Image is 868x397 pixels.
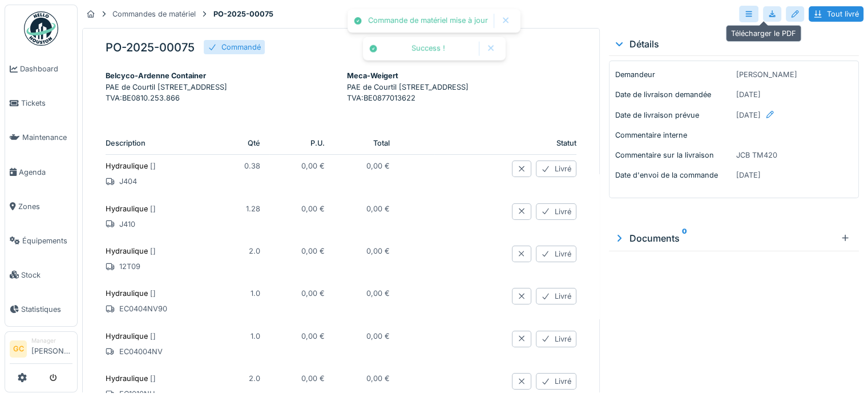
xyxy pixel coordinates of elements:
[347,93,577,103] p: TVA : BE0877013622
[278,246,325,256] p: 0,00 €
[5,86,77,121] a: Tickets
[106,288,207,299] p: Hydraulique
[21,98,72,109] span: Tickets
[726,25,801,42] div: Télécharger le PDF
[225,161,260,171] p: 0.38
[615,150,732,161] p: Commentaire sur la livraison
[106,93,336,103] p: TVA : BE0810.253.866
[615,170,732,181] p: Date d'envoi de la commande
[343,288,390,299] p: 0,00 €
[736,150,853,161] p: JCB TM420
[225,331,260,342] p: 1.0
[209,9,278,19] strong: PO-2025-00075
[383,44,473,54] div: Success !
[343,373,390,384] p: 0,00 €
[31,336,72,345] div: Manager
[682,231,687,245] sup: 0
[5,189,77,223] a: Zones
[150,204,156,213] span: [ ]
[20,63,72,74] span: Dashboard
[5,52,77,86] a: Dashboard
[225,373,260,384] p: 2.0
[106,303,207,314] p: EC0404NV90
[615,89,732,100] p: Date de livraison demandée
[106,246,207,256] p: Hydraulique
[615,69,732,80] p: Demandeur
[5,292,77,326] a: Statistiques
[106,373,207,384] p: Hydraulique
[5,155,77,189] a: Agenda
[106,70,336,81] div: Belcyco-Ardenne Container
[106,261,207,272] p: 12T09
[150,289,156,298] span: [ ]
[225,203,260,214] p: 1.28
[615,110,732,121] p: Date de livraison prévue
[536,288,576,304] div: Livré
[269,132,334,155] th: P.U.
[809,6,863,22] div: Tout livré
[112,9,196,19] div: Commandes de matériel
[150,332,156,340] span: [ ]
[106,203,207,214] p: Hydraulique
[278,373,325,384] p: 0,00 €
[31,336,72,361] li: [PERSON_NAME]
[18,201,72,212] span: Zones
[736,89,853,100] p: [DATE]
[343,246,390,256] p: 0,00 €
[10,340,27,358] li: GC
[10,336,72,364] a: GC Manager[PERSON_NAME]
[225,288,260,299] p: 1.0
[21,304,72,315] span: Statistiques
[278,331,325,342] p: 0,00 €
[22,235,72,246] span: Équipements
[536,246,576,262] div: Livré
[736,170,853,181] p: [DATE]
[278,161,325,171] p: 0,00 €
[434,132,577,155] th: Statut
[21,270,72,280] span: Stock
[343,331,390,342] p: 0,00 €
[216,132,269,155] th: Qté
[5,223,77,258] a: Équipements
[536,161,576,177] div: Livré
[150,374,156,383] span: [ ]
[736,110,853,130] div: [DATE]
[278,203,325,214] p: 0,00 €
[736,69,853,80] p: [PERSON_NAME]
[347,70,577,81] div: Meca-Weigert
[343,203,390,214] p: 0,00 €
[22,132,72,143] span: Maintenance
[106,219,207,230] p: J410
[106,346,207,357] p: EC04004NV
[613,231,836,245] div: Documents
[5,258,77,292] a: Stock
[343,161,390,171] p: 0,00 €
[106,41,195,54] h5: PO-2025-00075
[278,288,325,299] p: 0,00 €
[106,132,216,155] th: Description
[221,42,261,53] div: Commandé
[24,11,58,46] img: Badge_color-CXgf-gQk.svg
[347,82,577,93] p: PAE de Courtil [STREET_ADDRESS]
[106,161,207,171] p: Hydraulique
[5,121,77,155] a: Maintenance
[334,132,399,155] th: Total
[536,373,576,390] div: Livré
[613,37,854,51] div: Détails
[106,82,336,93] p: PAE de Courtil [STREET_ADDRESS]
[536,203,576,220] div: Livré
[150,162,156,170] span: [ ]
[225,246,260,256] p: 2.0
[368,16,488,26] div: Commande de matériel mise à jour
[106,176,207,187] p: J404
[536,331,576,347] div: Livré
[615,130,732,141] p: Commentaire interne
[19,167,72,178] span: Agenda
[150,247,156,255] span: [ ]
[106,331,207,342] p: Hydraulique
